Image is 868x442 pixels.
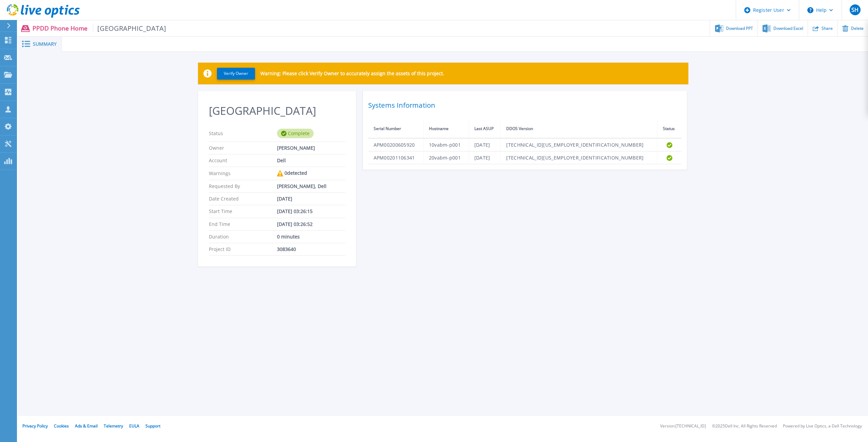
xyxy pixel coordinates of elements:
p: Warning: Please click Verify Owner to accurately assign the assets of this project. [260,71,444,76]
div: [PERSON_NAME], Dell [277,184,345,189]
div: 0 minutes [277,234,345,239]
a: Privacy Policy [22,423,48,429]
li: Version: [TECHNICAL_ID] [660,424,706,428]
a: Support [145,423,160,429]
span: Delete [851,26,864,30]
p: Owner [209,145,277,151]
a: Cookies [54,423,69,429]
td: [TECHNICAL_ID][US_EMPLOYER_IDENTIFICATION_NUMBER] [501,138,657,151]
td: 20vabm-p001 [423,151,469,164]
div: 3083640 [277,247,345,252]
p: Project ID [209,247,277,252]
button: Verify Owner [217,68,255,80]
p: PPDD Phone Home [33,24,166,32]
li: Powered by Live Optics, a Dell Technology [783,424,862,428]
a: Ads & Email [75,423,98,429]
div: Complete [277,129,314,138]
td: [DATE] [469,138,501,151]
span: Summary [33,42,57,46]
td: 10vabm-p001 [423,138,469,151]
p: Duration [209,234,277,239]
div: [DATE] [277,196,345,202]
div: [DATE] 03:26:52 [277,222,345,227]
span: Download Excel [773,26,803,30]
span: Share [822,26,833,30]
th: Hostname [423,120,469,138]
p: Requested By [209,184,277,189]
p: Warnings [209,170,277,176]
p: Start Time [209,209,277,214]
span: [GEOGRAPHIC_DATA] [93,24,166,32]
div: 0 detected [277,170,345,176]
div: Dell [277,158,345,163]
h2: [GEOGRAPHIC_DATA] [209,105,345,117]
h2: Systems Information [368,99,682,111]
th: Serial Number [368,120,423,138]
td: APM00201106341 [368,151,423,164]
p: Account [209,158,277,163]
th: Status [657,120,681,138]
td: [TECHNICAL_ID][US_EMPLOYER_IDENTIFICATION_NUMBER] [501,151,657,164]
span: Download PPT [726,26,753,30]
a: Telemetry [104,423,123,429]
li: © 2025 Dell Inc. All Rights Reserved [712,424,777,428]
div: [DATE] 03:26:15 [277,209,345,214]
p: Date Created [209,196,277,202]
div: [PERSON_NAME] [277,145,345,151]
p: End Time [209,222,277,227]
td: APM00200605920 [368,138,423,151]
span: SH [851,7,859,13]
th: DDOS Version [501,120,657,138]
a: EULA [129,423,139,429]
th: Last ASUP [469,120,501,138]
td: [DATE] [469,151,501,164]
p: Status [209,129,277,138]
